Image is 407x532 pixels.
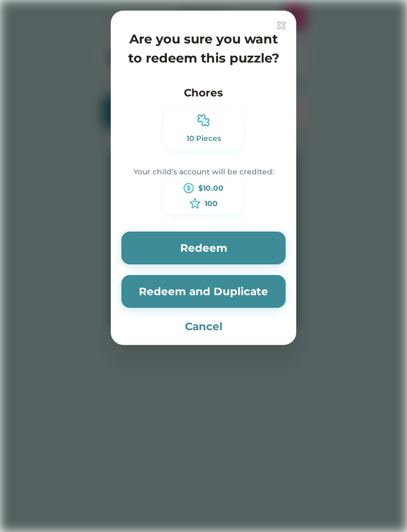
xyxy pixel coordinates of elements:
[183,183,194,193] img: money-cash-dollar-coin--accounting-billing-payment-cash-coin-currency-money-finance.svg
[121,275,286,308] button: Redeem and Duplicate
[198,183,224,194] div: $10.00
[277,21,286,30] img: interface-delete-2--remove-bold-add-button-buttons-delete.svg
[205,198,218,209] div: 100
[184,85,223,109] h5: Chores
[190,198,200,209] img: interface-favorite-star--reward-rating-rate-social-star-media-favorite-like-stars.svg
[197,114,210,127] img: programming-module-puzzle-1--code-puzzle-module-programming-plugin-piece.svg
[169,133,238,144] div: 10 Pieces
[121,30,286,68] h4: Are you sure you want to redeem this puzzle?
[121,232,286,264] button: Redeem
[121,318,286,334] button: Cancel
[134,166,274,178] div: Your child's account will be credited:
